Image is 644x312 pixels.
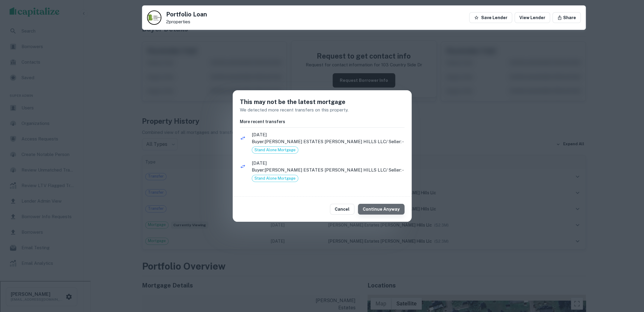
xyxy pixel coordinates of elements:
div: Stand Alone Mortgage [252,175,298,182]
p: Buyer: [PERSON_NAME] ESTATES [PERSON_NAME] HILLS LLC / Seller: - [252,138,404,145]
h5: This may not be the latest mortgage [240,97,404,106]
p: 2 properties [166,19,207,25]
h5: Portfolio Loan [166,11,207,17]
iframe: Chat Widget [614,264,644,293]
div: Stand Alone Mortgage [252,146,298,154]
span: Stand Alone Mortgage [252,175,298,181]
button: Cancel [330,204,354,215]
button: Save Lender [469,12,512,23]
button: Continue Anyway [358,204,404,215]
span: [DATE] [252,131,404,138]
p: Buyer: [PERSON_NAME] ESTATES [PERSON_NAME] HILLS LLC / Seller: - [252,166,404,174]
h6: More recent transfers [240,118,404,125]
p: We detected more recent transfers on this property. [240,106,404,114]
button: Share [552,12,581,23]
span: [DATE] [252,160,404,167]
span: Stand Alone Mortgage [252,147,298,153]
a: View Lender [515,12,550,23]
